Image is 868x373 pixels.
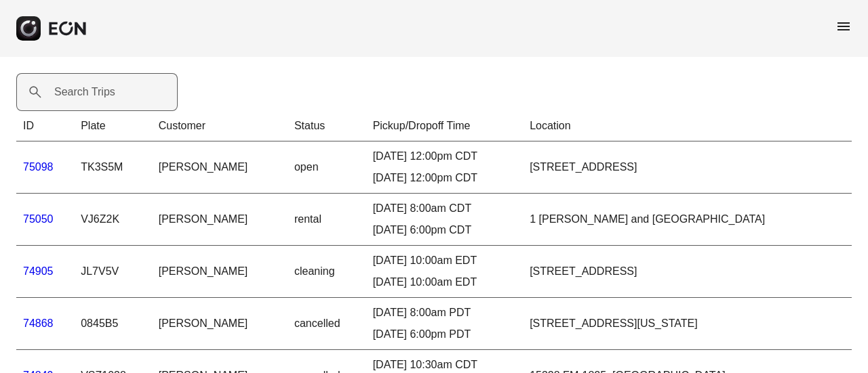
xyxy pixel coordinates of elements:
td: [PERSON_NAME] [152,194,288,246]
td: JL7V5V [74,246,152,298]
td: [PERSON_NAME] [152,298,288,350]
a: 74868 [23,317,54,329]
th: Customer [152,111,288,141]
a: 75050 [23,213,54,225]
td: VJ6Z2K [74,194,152,246]
td: 1 [PERSON_NAME] and [GEOGRAPHIC_DATA] [523,194,852,246]
th: Status [288,111,366,141]
div: [DATE] 6:00pm CDT [373,222,517,238]
th: ID [16,111,74,141]
th: Location [523,111,852,141]
td: cleaning [288,246,366,298]
label: Search Trips [54,84,115,100]
a: 74905 [23,265,54,277]
div: [DATE] 10:00am EDT [373,253,517,269]
div: [DATE] 8:00am CDT [373,200,517,217]
td: TK3S5M [74,141,152,194]
span: menu [835,18,852,35]
div: [DATE] 8:00am PDT [373,305,517,321]
td: cancelled [288,298,366,350]
a: 75098 [23,161,54,173]
td: [PERSON_NAME] [152,141,288,194]
div: [DATE] 12:00pm CDT [373,148,517,164]
th: Plate [74,111,152,141]
td: open [288,141,366,194]
div: [DATE] 10:00am EDT [373,274,517,290]
td: rental [288,194,366,246]
td: [STREET_ADDRESS] [523,246,852,298]
td: [STREET_ADDRESS][US_STATE] [523,298,852,350]
div: [DATE] 12:00pm CDT [373,170,517,186]
td: 0845B5 [74,298,152,350]
div: [DATE] 6:00pm PDT [373,326,517,343]
div: [DATE] 10:30am CDT [373,357,517,373]
td: [PERSON_NAME] [152,246,288,298]
th: Pickup/Dropoff Time [366,111,524,141]
td: [STREET_ADDRESS] [523,141,852,194]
